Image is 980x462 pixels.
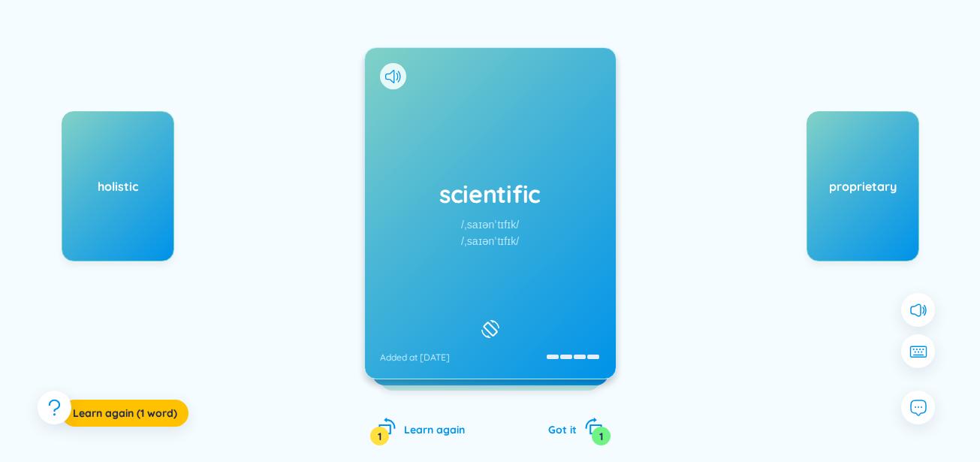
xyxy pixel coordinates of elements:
div: proprietary [807,178,918,195]
button: question [38,391,71,424]
span: Learn again [404,423,465,436]
div: /ˌsaɪənˈtɪfɪk/ [461,233,519,249]
span: rotate-left [378,417,397,436]
div: Added at [DATE] [380,352,450,364]
span: Got it [548,423,577,436]
h1: scientific [380,177,601,210]
button: Learn again (1 word) [62,400,188,427]
div: 1 [370,427,389,445]
span: rotate-right [584,417,603,436]
div: holistic [62,178,173,195]
div: /ˌsaɪənˈtɪfɪk/ [461,216,519,233]
span: question [45,398,64,417]
span: Learn again (1 word) [73,406,177,421]
div: 1 [592,427,611,445]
